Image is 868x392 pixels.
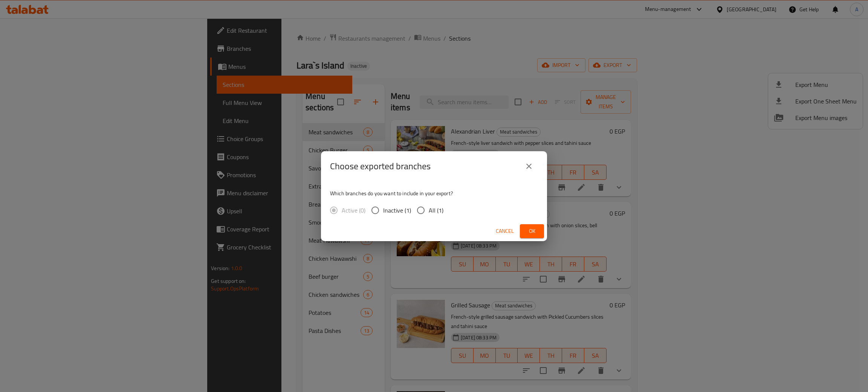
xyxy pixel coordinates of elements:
button: Ok [520,224,544,238]
button: close [520,157,538,175]
button: Cancel [493,224,517,238]
span: Ok [526,226,538,236]
span: Cancel [496,226,514,236]
span: Active (0) [342,206,365,215]
p: Which branches do you want to include in your export? [330,190,538,197]
h2: Choose exported branches [330,160,431,172]
span: Inactive (1) [383,206,411,215]
span: All (1) [429,206,443,215]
